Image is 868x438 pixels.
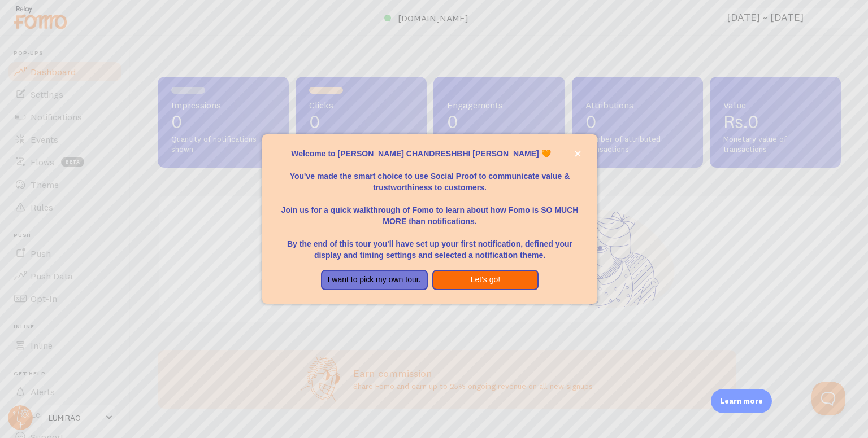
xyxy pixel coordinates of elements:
[262,134,597,304] div: Welcome to Fomo, DHRUVIL CHANDRESHBHI VANANI 🧡You&amp;#39;ve made the smart choice to use Social ...
[276,193,583,227] p: Join us for a quick walkthrough of Fomo to learn about how Fomo is SO MUCH MORE than notifications.
[321,270,428,290] button: I want to pick my own tour.
[276,148,583,159] p: Welcome to [PERSON_NAME] CHANDRESHBHI [PERSON_NAME] 🧡
[276,159,583,193] p: You've made the smart choice to use Social Proof to communicate value & trustworthiness to custom...
[572,148,584,160] button: close,
[711,389,772,413] div: Learn more
[432,270,539,290] button: Let's go!
[720,396,763,406] p: Learn more
[276,227,583,261] p: By the end of this tour you'll have set up your first notification, defined your display and timi...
